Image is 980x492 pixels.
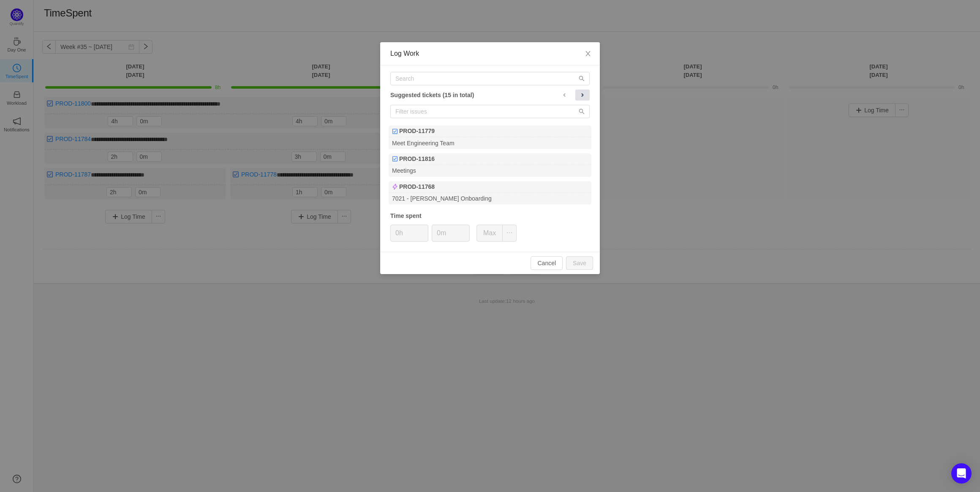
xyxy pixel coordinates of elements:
div: Meet Engineering Team [389,137,591,149]
i: icon: search [579,76,585,82]
div: 7021 - [PERSON_NAME] Onboarding [389,193,591,204]
img: Task [392,156,398,162]
img: Task [392,128,398,134]
img: Epic [392,184,398,190]
div: Time spent [390,212,590,220]
input: Filter issues [390,105,590,118]
button: icon: ellipsis [502,225,517,242]
button: Max [476,225,503,242]
div: Meetings [389,165,591,177]
b: PROD-11779 [399,127,435,136]
button: Close [576,42,600,66]
b: PROD-11768 [399,182,435,191]
button: Save [566,256,593,270]
input: Search [390,72,590,85]
div: Open Intercom Messenger [951,463,972,484]
button: Cancel [531,256,563,270]
i: icon: search [579,109,585,114]
div: Log Work [390,49,590,58]
div: Suggested tickets (15 in total) [390,90,590,101]
b: PROD-11816 [399,155,435,163]
i: icon: close [585,50,591,57]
